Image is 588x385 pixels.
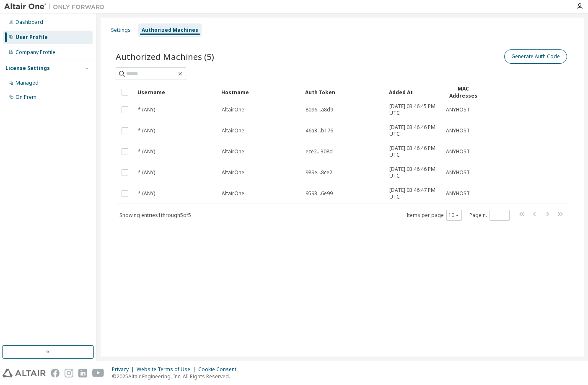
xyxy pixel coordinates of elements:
[16,94,36,101] div: On Prem
[138,148,155,155] span: * (ANY)
[16,34,48,41] div: User Profile
[16,80,39,86] div: Managed
[4,3,109,11] img: Altair One
[142,27,198,34] div: Authorized Machines
[446,127,470,134] span: ANYHOST
[306,169,332,176] span: 989e...8ce2
[306,106,333,113] span: 8096...a8d9
[116,51,214,62] span: Authorized Machines (5)
[51,369,60,377] img: facebook.svg
[448,212,460,219] button: 10
[221,85,298,99] div: Hostname
[389,187,438,200] span: [DATE] 03:46:47 PM UTC
[111,27,131,34] div: Settings
[222,169,244,176] span: AltairOne
[446,85,481,99] div: MAC Addresses
[469,210,510,221] span: Page n.
[389,166,438,179] span: [DATE] 03:46:46 PM UTC
[137,85,215,99] div: Username
[306,127,333,134] span: 46a3...b176
[112,373,241,380] p: © 2025 Altair Engineering, Inc. All Rights Reserved.
[222,148,244,155] span: AltairOne
[389,103,438,116] span: [DATE] 03:46:45 PM UTC
[305,85,382,99] div: Auth Token
[222,106,244,113] span: AltairOne
[112,366,137,373] div: Privacy
[5,65,50,72] div: License Settings
[16,19,43,26] div: Dashboard
[3,369,46,377] img: altair_logo.svg
[138,127,155,134] span: * (ANY)
[222,127,244,134] span: AltairOne
[78,369,87,377] img: linkedin.svg
[137,366,198,373] div: Website Terms of Use
[198,366,241,373] div: Cookie Consent
[92,369,104,377] img: youtube.svg
[446,169,470,176] span: ANYHOST
[119,212,191,219] span: Showing entries 1 through 5 of 5
[306,148,333,155] span: ece2...308d
[138,106,155,113] span: * (ANY)
[504,49,567,64] button: Generate Auth Code
[138,190,155,197] span: * (ANY)
[16,49,55,56] div: Company Profile
[138,169,155,176] span: * (ANY)
[389,145,438,158] span: [DATE] 03:46:46 PM UTC
[446,148,470,155] span: ANYHOST
[222,190,244,197] span: AltairOne
[306,190,333,197] span: 9593...6e99
[65,369,73,377] img: instagram.svg
[389,85,439,99] div: Added At
[407,210,462,221] span: Items per page
[446,106,470,113] span: ANYHOST
[389,124,438,137] span: [DATE] 03:46:46 PM UTC
[446,190,470,197] span: ANYHOST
